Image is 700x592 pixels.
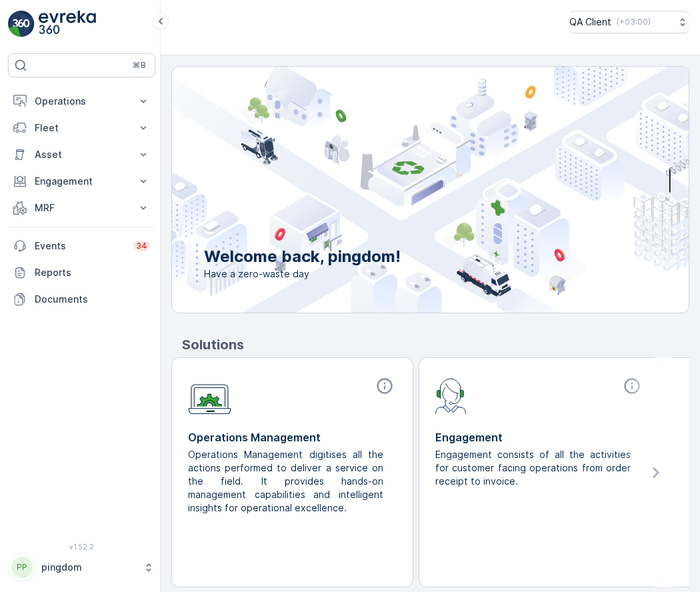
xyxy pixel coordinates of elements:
p: QA Client [569,15,611,29]
a: Reports [8,259,155,286]
button: Asset [8,141,155,168]
p: Solutions [182,335,689,355]
a: Documents [8,286,155,313]
p: Engagement [435,429,644,445]
img: module-icon [188,377,231,415]
span: v 1.52.2 [8,543,155,551]
p: Operations Management [188,429,397,445]
p: Engagement consists of all the activities for customer facing operations from order receipt to in... [435,448,633,488]
p: Engagement [35,175,129,188]
button: Fleet [8,115,155,141]
img: logo_light-DOdMpM7g.png [39,11,96,37]
button: PPpingdom [8,553,155,581]
p: Reports [35,266,150,279]
p: Events [35,239,125,253]
img: module-icon [435,377,467,414]
button: Operations [8,88,155,115]
p: ⌘B [133,60,146,71]
p: ( +03:00 ) [617,17,651,27]
span: Have a zero-waste day [204,267,401,281]
p: MRF [35,201,129,215]
a: Events34 [8,233,155,259]
img: city illustration [112,67,689,313]
p: Operations [35,95,129,108]
p: Documents [35,293,150,306]
p: Fleet [35,121,129,135]
p: Operations Management digitises all the actions performed to deliver a service on the field. It p... [188,448,386,515]
img: logo [8,11,35,37]
p: Asset [35,148,129,161]
p: pingdom [41,561,137,574]
p: 34 [136,241,147,251]
p: Welcome back, pingdom! [204,246,401,267]
button: MRF [8,195,155,221]
div: PP [11,557,33,578]
button: QA Client(+03:00) [569,11,689,33]
button: Engagement [8,168,155,195]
